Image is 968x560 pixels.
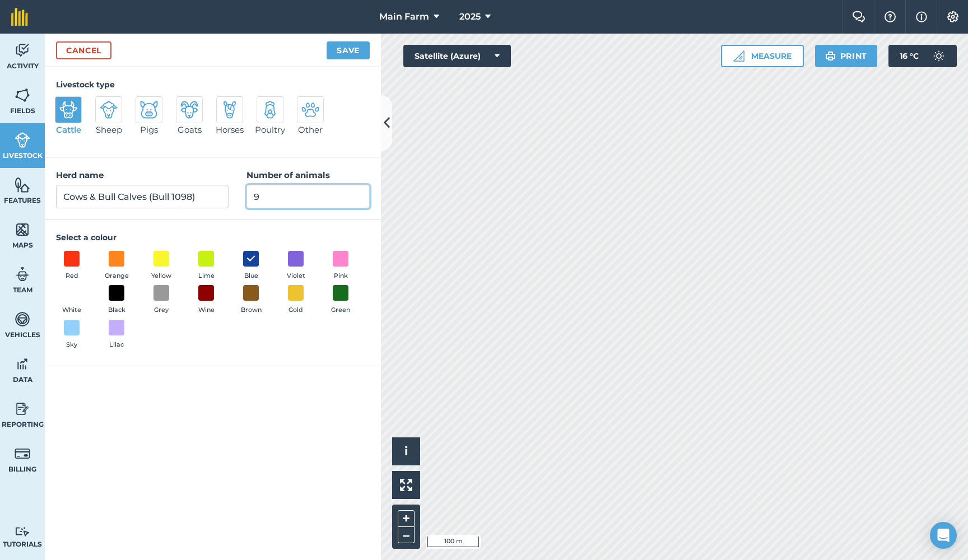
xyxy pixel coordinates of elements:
span: Yellow [151,271,171,281]
img: svg+xml;base64,PHN2ZyB4bWxucz0iaHR0cDovL3d3dy53My5vcmcvMjAwMC9zdmciIHdpZHRoPSI1NiIgaGVpZ2h0PSI2MC... [15,176,30,193]
button: Satellite (Azure) [403,45,511,67]
span: Green [331,305,350,315]
img: Four arrows, one pointing top left, one top right, one bottom right and the last bottom left [400,479,412,491]
img: svg+xml;base64,PHN2ZyB4bWxucz0iaHR0cDovL3d3dy53My5vcmcvMjAwMC9zdmciIHdpZHRoPSIxOSIgaGVpZ2h0PSIyNC... [825,49,836,63]
button: Pink [325,251,356,281]
strong: Herd name [56,170,104,180]
span: Gold [288,305,303,315]
img: svg+xml;base64,PD94bWwgdmVyc2lvbj0iMS4wIiBlbmNvZGluZz0idXRmLTgiPz4KPCEtLSBHZW5lcmF0b3I6IEFkb2JlIE... [301,101,319,119]
strong: Number of animals [246,170,330,180]
span: Blue [244,271,258,281]
img: svg+xml;base64,PD94bWwgdmVyc2lvbj0iMS4wIiBlbmNvZGluZz0idXRmLTgiPz4KPCEtLSBHZW5lcmF0b3I6IEFkb2JlIE... [180,101,198,119]
button: Black [101,285,132,315]
img: svg+xml;base64,PHN2ZyB4bWxucz0iaHR0cDovL3d3dy53My5vcmcvMjAwMC9zdmciIHdpZHRoPSIxNyIgaGVpZ2h0PSIxNy... [916,10,927,24]
button: – [398,527,415,543]
img: svg+xml;base64,PD94bWwgdmVyc2lvbj0iMS4wIiBlbmNvZGluZz0idXRmLTgiPz4KPCEtLSBHZW5lcmF0b3I6IEFkb2JlIE... [59,101,77,119]
span: Black [108,305,125,315]
span: Main Farm [379,10,429,24]
button: Blue [235,251,267,281]
span: Orange [105,271,129,281]
span: 16 ° C [900,45,919,67]
button: Measure [721,45,804,67]
span: Goats [178,123,202,137]
img: svg+xml;base64,PD94bWwgdmVyc2lvbj0iMS4wIiBlbmNvZGluZz0idXRmLTgiPz4KPCEtLSBHZW5lcmF0b3I6IEFkb2JlIE... [100,101,118,119]
button: Yellow [146,251,177,281]
span: Cattle [56,123,81,137]
button: Brown [235,285,267,315]
img: svg+xml;base64,PD94bWwgdmVyc2lvbj0iMS4wIiBlbmNvZGluZz0idXRmLTgiPz4KPCEtLSBHZW5lcmF0b3I6IEFkb2JlIE... [261,101,279,119]
span: Grey [154,305,169,315]
span: Lilac [109,340,124,350]
img: Ruler icon [733,50,744,62]
span: Lime [198,271,215,281]
button: Violet [280,251,311,281]
span: Wine [198,305,215,315]
span: 2025 [459,10,481,24]
span: White [62,305,81,315]
span: Brown [241,305,262,315]
button: Gold [280,285,311,315]
img: svg+xml;base64,PD94bWwgdmVyc2lvbj0iMS4wIiBlbmNvZGluZz0idXRmLTgiPz4KPCEtLSBHZW5lcmF0b3I6IEFkb2JlIE... [15,526,30,537]
strong: Select a colour [56,232,117,242]
img: A question mark icon [883,11,897,22]
img: A cog icon [946,11,960,22]
button: Save [327,41,370,59]
button: Print [815,45,878,67]
button: Lilac [101,320,132,350]
img: svg+xml;base64,PD94bWwgdmVyc2lvbj0iMS4wIiBlbmNvZGluZz0idXRmLTgiPz4KPCEtLSBHZW5lcmF0b3I6IEFkb2JlIE... [15,266,30,283]
button: + [398,510,415,527]
button: Sky [56,320,87,350]
img: svg+xml;base64,PD94bWwgdmVyc2lvbj0iMS4wIiBlbmNvZGluZz0idXRmLTgiPz4KPCEtLSBHZW5lcmF0b3I6IEFkb2JlIE... [140,101,158,119]
button: White [56,285,87,315]
button: Red [56,251,87,281]
img: svg+xml;base64,PHN2ZyB4bWxucz0iaHR0cDovL3d3dy53My5vcmcvMjAwMC9zdmciIHdpZHRoPSI1NiIgaGVpZ2h0PSI2MC... [15,221,30,238]
img: svg+xml;base64,PHN2ZyB4bWxucz0iaHR0cDovL3d3dy53My5vcmcvMjAwMC9zdmciIHdpZHRoPSI1NiIgaGVpZ2h0PSI2MC... [15,87,30,104]
img: svg+xml;base64,PD94bWwgdmVyc2lvbj0iMS4wIiBlbmNvZGluZz0idXRmLTgiPz4KPCEtLSBHZW5lcmF0b3I6IEFkb2JlIE... [15,356,30,372]
span: Other [298,123,323,137]
a: Cancel [56,41,111,59]
button: Green [325,285,356,315]
button: Grey [146,285,177,315]
button: 16 °C [888,45,957,67]
button: i [392,437,420,465]
button: Lime [190,251,222,281]
h4: Livestock type [56,78,370,91]
img: fieldmargin Logo [11,8,28,26]
span: Sky [66,340,77,350]
button: Orange [101,251,132,281]
button: Wine [190,285,222,315]
div: Open Intercom Messenger [930,522,957,549]
img: svg+xml;base64,PD94bWwgdmVyc2lvbj0iMS4wIiBlbmNvZGluZz0idXRmLTgiPz4KPCEtLSBHZW5lcmF0b3I6IEFkb2JlIE... [15,445,30,462]
img: svg+xml;base64,PD94bWwgdmVyc2lvbj0iMS4wIiBlbmNvZGluZz0idXRmLTgiPz4KPCEtLSBHZW5lcmF0b3I6IEFkb2JlIE... [15,400,30,417]
span: Red [66,271,78,281]
span: Pink [334,271,348,281]
span: Violet [287,271,305,281]
img: Two speech bubbles overlapping with the left bubble in the forefront [852,11,865,22]
span: Pigs [140,123,158,137]
span: Horses [216,123,244,137]
span: i [404,444,408,458]
img: svg+xml;base64,PHN2ZyB4bWxucz0iaHR0cDovL3d3dy53My5vcmcvMjAwMC9zdmciIHdpZHRoPSIxOCIgaGVpZ2h0PSIyNC... [246,252,256,265]
img: svg+xml;base64,PD94bWwgdmVyc2lvbj0iMS4wIiBlbmNvZGluZz0idXRmLTgiPz4KPCEtLSBHZW5lcmF0b3I6IEFkb2JlIE... [15,132,30,148]
img: svg+xml;base64,PD94bWwgdmVyc2lvbj0iMS4wIiBlbmNvZGluZz0idXRmLTgiPz4KPCEtLSBHZW5lcmF0b3I6IEFkb2JlIE... [221,101,239,119]
span: Sheep [96,123,122,137]
span: Poultry [255,123,285,137]
img: svg+xml;base64,PD94bWwgdmVyc2lvbj0iMS4wIiBlbmNvZGluZz0idXRmLTgiPz4KPCEtLSBHZW5lcmF0b3I6IEFkb2JlIE... [928,45,950,67]
img: svg+xml;base64,PD94bWwgdmVyc2lvbj0iMS4wIiBlbmNvZGluZz0idXRmLTgiPz4KPCEtLSBHZW5lcmF0b3I6IEFkb2JlIE... [15,42,30,59]
img: svg+xml;base64,PD94bWwgdmVyc2lvbj0iMS4wIiBlbmNvZGluZz0idXRmLTgiPz4KPCEtLSBHZW5lcmF0b3I6IEFkb2JlIE... [15,311,30,328]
